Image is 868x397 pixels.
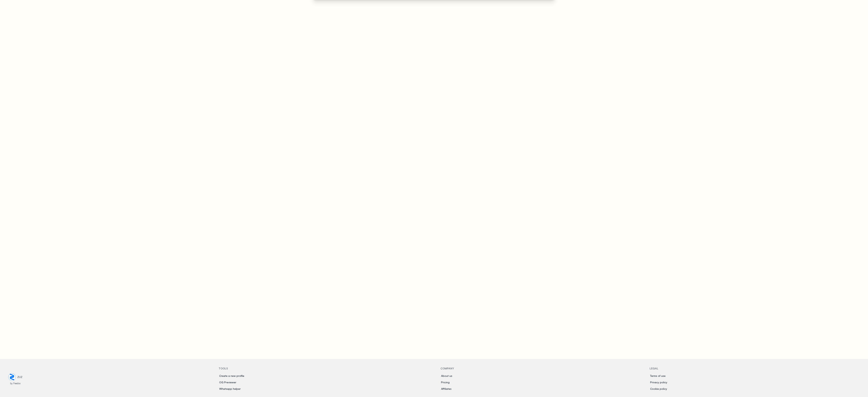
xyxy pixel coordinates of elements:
[219,380,237,385] a: OG Previewer
[440,367,454,370] h6: Company
[8,373,23,381] a: ZUZ
[440,373,453,378] a: About us
[650,373,666,378] a: Terms of use
[219,367,228,370] h6: Tools
[650,367,658,370] h6: Legal
[440,386,452,391] a: Affiliates
[8,381,23,385] p: by Feedox
[219,386,241,391] a: Whatsapp helper
[650,386,668,391] a: Cookie policy
[440,380,450,385] a: Pricing
[17,375,22,379] div: ZUZ
[650,380,668,385] a: Privacy policy
[219,373,245,378] a: Create a new profile
[8,373,16,381] img: zuz-to-logo-DkA4Xalu.png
